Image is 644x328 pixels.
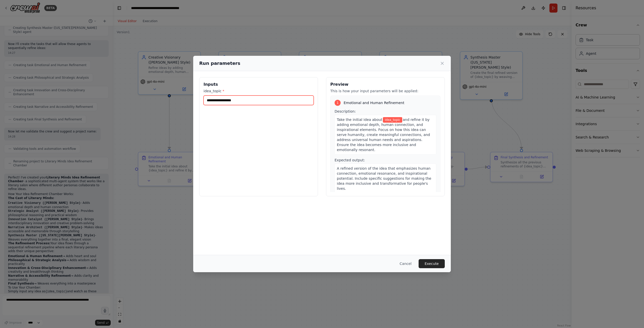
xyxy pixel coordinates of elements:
p: This is how your input parameters will be applied: [330,88,440,93]
span: and refine it by adding emotional depth, human connection, and inspirational elements. Focus on h... [337,118,430,152]
label: idea_topic [204,88,314,93]
button: Execute [419,259,445,268]
button: Cancel [396,259,416,268]
div: 1 [335,100,341,106]
span: Variable: idea_topic [383,117,402,123]
h3: Preview [330,81,440,87]
span: Description: [335,109,356,113]
span: A refined version of the idea that emphasizes human connection, emotional resonance, and inspirat... [337,166,431,191]
span: Take the initial idea about [337,118,382,122]
h3: Inputs [204,81,314,87]
h2: Run parameters [199,60,240,67]
span: Expected output: [335,158,365,162]
span: Emotional and Human Refinement [344,100,404,105]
